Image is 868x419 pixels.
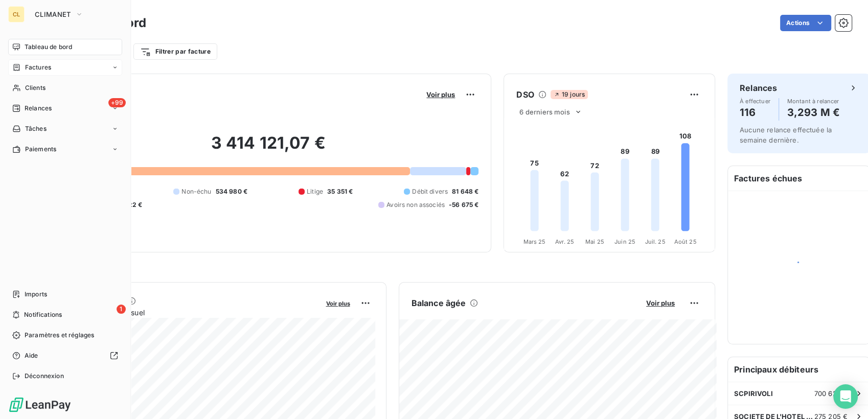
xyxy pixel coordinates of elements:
span: 700 628 € [814,389,848,398]
div: Open Intercom Messenger [833,384,858,409]
span: À effectuer [740,98,770,104]
span: Notifications [24,310,62,319]
a: Aide [8,347,122,364]
tspan: Mai 25 [585,238,604,245]
img: Logo LeanPay [8,397,72,413]
a: Paiements [8,141,122,157]
a: Tableau de bord [8,39,122,55]
a: Clients [8,80,122,96]
span: 6 derniers mois [519,108,569,116]
span: 35 351 € [327,187,353,196]
tspan: Août 25 [674,238,697,245]
tspan: Juil. 25 [645,238,666,245]
span: Voir plus [646,299,675,307]
h4: 3,293 M € [787,104,840,121]
span: 1 [117,305,126,314]
h4: 116 [740,104,770,121]
span: Paramètres et réglages [25,331,94,340]
span: Montant à relancer [787,98,840,104]
span: Chiffre d'affaires mensuel [58,307,319,318]
span: Voir plus [426,90,455,99]
span: Factures [25,63,51,72]
span: Clients [25,83,45,92]
a: +99Relances [8,100,122,117]
span: 534 980 € [216,187,247,196]
span: SCPIRIVOLI [734,389,773,398]
span: +99 [108,98,126,107]
button: Voir plus [323,298,353,308]
button: Voir plus [423,90,458,99]
div: CL [8,6,25,22]
button: Filtrer par facture [133,43,217,60]
span: Aucune relance effectuée la semaine dernière. [740,126,832,144]
span: 19 jours [551,90,588,99]
h2: 3 414 121,07 € [58,133,478,164]
span: Imports [25,290,47,299]
span: Non-échu [181,187,211,196]
span: 81 648 € [452,187,478,196]
h6: Balance âgée [412,297,466,309]
span: Paiements [25,145,56,154]
span: Voir plus [326,300,350,307]
a: Tâches [8,121,122,137]
span: CLIMANET [35,10,71,18]
span: Tâches [25,124,47,133]
tspan: Avr. 25 [555,238,574,245]
h6: DSO [516,88,534,101]
span: Déconnexion [25,371,64,381]
span: Avoirs non associés [386,200,445,209]
a: Paramètres et réglages [8,327,122,343]
span: Aide [25,351,38,360]
a: Factures [8,59,122,76]
tspan: Mars 25 [523,238,546,245]
span: Litige [307,187,323,196]
span: Tableau de bord [25,42,72,52]
button: Voir plus [643,298,678,308]
span: Relances [25,104,52,113]
a: Imports [8,286,122,302]
button: Actions [780,15,831,31]
h6: Relances [740,82,777,94]
span: Débit divers [412,187,448,196]
span: -56 675 € [449,200,478,209]
tspan: Juin 25 [614,238,635,245]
